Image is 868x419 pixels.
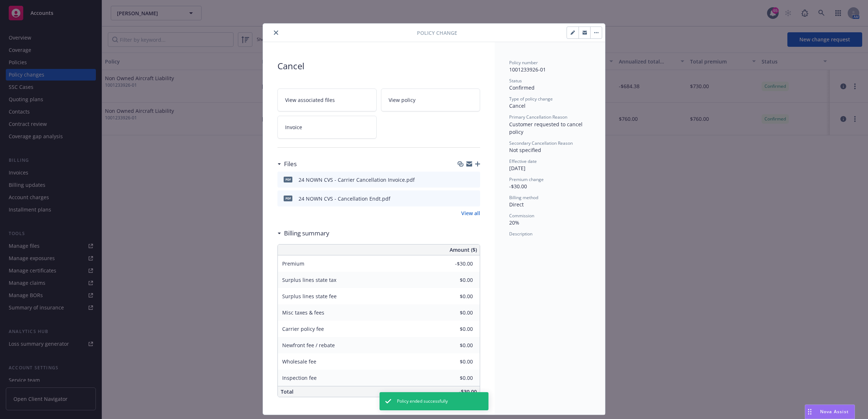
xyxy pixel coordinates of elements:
span: Wholesale fee [282,358,316,365]
input: 0.00 [430,323,477,334]
a: View policy [381,89,480,111]
a: Invoice [277,116,377,139]
span: Misc taxes & fees [282,309,324,316]
span: Policy number [509,59,538,66]
span: Total [281,388,293,395]
span: Billing method [509,194,538,201]
button: preview file [471,176,477,184]
input: 0.00 [430,372,477,383]
span: Primary Cancellation Reason [509,114,567,120]
span: -$30.00 [459,388,477,395]
span: Customer requested to cancel policy [509,121,584,135]
span: Surplus lines state fee [282,293,337,300]
h3: Billing summary [284,229,329,238]
span: Cancel [509,102,526,109]
span: View policy [389,96,415,104]
span: Inspection fee [282,374,317,381]
input: 0.00 [430,356,477,367]
span: Nova Assist [820,408,849,415]
input: 0.00 [430,258,477,269]
span: Amount ($) [450,246,477,254]
span: pdf [284,196,292,201]
div: Drag to move [805,405,814,419]
a: View all [461,209,480,217]
span: Premium [282,260,304,267]
span: Secondary Cancellation Reason [509,140,573,146]
span: Newfront fee / rebate [282,342,335,349]
button: Nova Assist [805,404,855,419]
span: Direct [509,201,524,208]
input: 0.00 [430,274,477,285]
span: Commission [509,213,534,219]
span: Invoice [285,123,302,131]
span: Surplus lines state tax [282,276,336,283]
span: Confirmed [509,84,535,91]
div: Files [277,159,297,169]
h3: Files [284,159,297,169]
div: Billing summary [277,229,329,238]
input: 0.00 [430,340,477,350]
span: View associated files [285,96,335,104]
span: [DATE] [509,165,526,172]
span: 20% [509,219,519,226]
span: Cancel [277,59,480,73]
input: 0.00 [430,307,477,318]
button: download file [459,195,465,202]
button: close [272,28,280,37]
span: -$30.00 [509,183,527,190]
button: preview file [471,195,477,202]
span: Type of policy change [509,96,553,102]
span: Not specified [509,147,541,153]
button: download file [459,176,465,184]
span: Carrier policy fee [282,325,324,332]
span: pdf [284,177,292,182]
a: View associated files [277,89,377,111]
span: Policy ended successfully [397,398,448,404]
input: 0.00 [430,291,477,301]
span: Description [509,231,532,237]
span: Effective date [509,158,537,164]
div: 24 NOWN CVS - Carrier Cancellation Invoice.pdf [299,176,415,184]
div: 24 NOWN CVS - Cancellation Endt.pdf [299,195,390,202]
span: 1001233926-01 [509,66,546,73]
span: Premium change [509,176,544,182]
span: Policy Change [417,29,457,37]
span: Status [509,78,522,84]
